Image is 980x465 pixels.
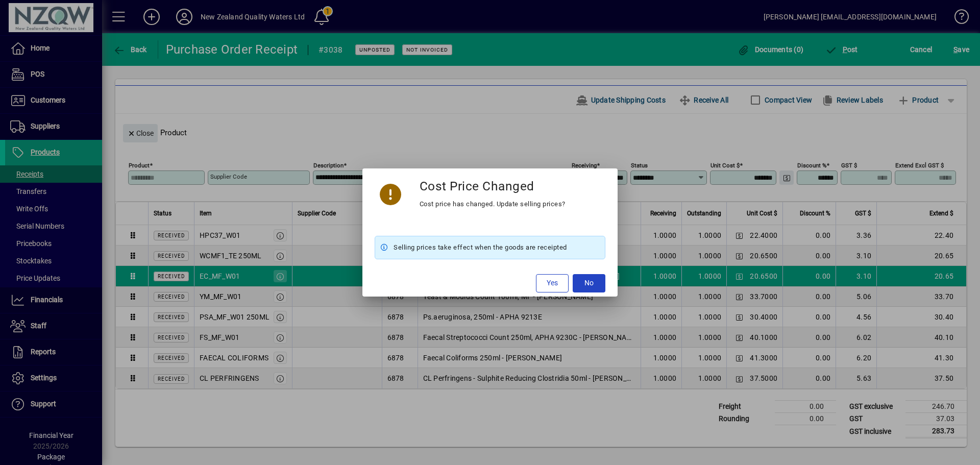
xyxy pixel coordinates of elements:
div: Cost price has changed. Update selling prices? [420,198,566,210]
button: No [573,274,605,292]
h3: Cost Price Changed [420,179,534,193]
span: Selling prices take effect when the goods are receipted [394,241,567,254]
button: Yes [536,274,569,292]
span: No [584,278,594,288]
span: Yes [547,278,558,288]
